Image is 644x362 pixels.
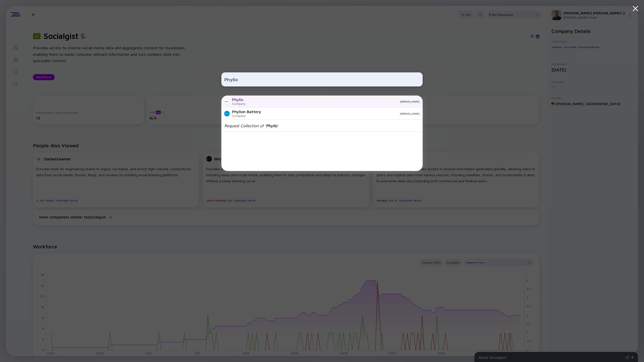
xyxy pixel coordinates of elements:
[224,75,420,84] input: Search Company or Investor...
[232,109,261,114] div: Phylion Battery
[232,114,261,118] div: Company
[250,100,420,103] div: [DOMAIN_NAME]
[224,123,278,128] div: Request Collection of ' '
[266,123,277,128] span: Phyllo
[232,97,246,102] div: Phyllo
[265,112,420,115] div: [DOMAIN_NAME]
[232,102,246,106] div: Company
